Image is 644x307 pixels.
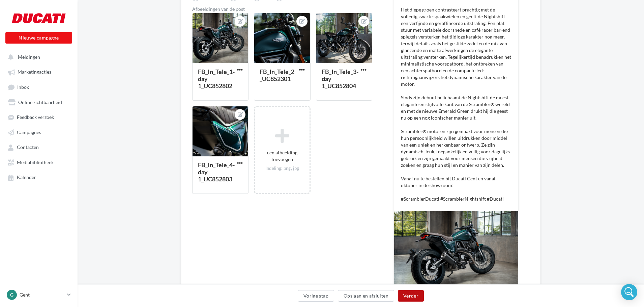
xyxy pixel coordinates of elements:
[4,111,74,123] a: Feedback verzoek
[10,291,13,298] span: G
[5,32,72,44] button: Nieuwe campagne
[17,145,39,150] span: Contacten
[4,141,74,153] a: Contacten
[192,7,372,11] div: Afbeeldingen van de post
[198,68,235,89] div: FB_In_Tele_1-day 1_UC852802
[17,84,29,90] span: Inbox
[4,171,74,183] a: Kalender
[322,68,358,89] div: FB_In_Tele_3-day 1_UC852804
[18,69,51,75] span: Marketingacties
[4,81,74,93] a: Inbox
[18,99,62,105] span: Online zichtbaarheid
[4,126,74,138] a: Campagnes
[260,68,294,82] div: FB_In_Tele_2_UC852301
[20,291,64,298] p: Gent
[198,161,235,183] div: FB_In_Tele_4-day 1_UC852803
[17,114,54,120] span: Feedback verzoek
[4,66,74,78] a: Marketingacties
[338,290,394,302] button: Opslaan en afsluiten
[18,54,40,60] span: Meldingen
[4,96,74,108] a: Online zichtbaarheid
[17,129,41,135] span: Campagnes
[621,284,637,300] div: Open Intercom Messenger
[4,156,74,168] a: Mediabibliotheek
[17,159,54,165] span: Mediabibliotheek
[5,288,72,301] a: G Gent
[298,290,334,302] button: Vorige stap
[398,290,424,302] button: Verder
[17,175,36,180] span: Kalender
[4,51,71,63] button: Meldingen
